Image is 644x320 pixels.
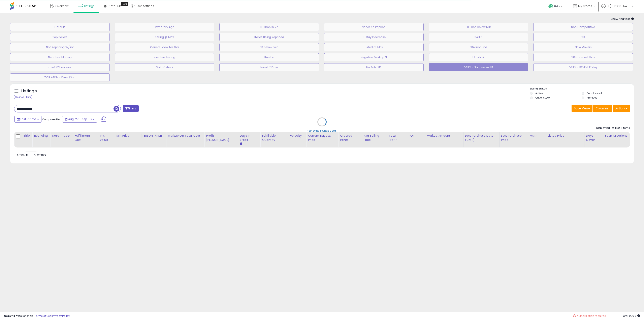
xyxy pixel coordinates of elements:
button: 30 Day Decrease [324,33,424,41]
button: min>10% no sale [10,63,110,71]
button: No Sale 7D [324,63,424,71]
button: FBA Inbound [429,43,528,51]
span: Listings [84,4,95,8]
button: Not Repricing W/Inv [10,43,110,51]
div: Retrieving listings data.. [307,129,337,133]
button: Non Competitive [533,23,633,31]
span: Overview [55,4,68,8]
span: Help [554,5,560,8]
button: Listed at Max [324,43,424,51]
button: Negative Markup [10,53,110,61]
a: Hi [PERSON_NAME] [601,4,634,13]
div: Tooltip anchor [121,2,128,6]
button: Generel view for fba [115,43,214,51]
button: SALES [429,33,528,41]
button: FBA [533,33,633,41]
span: Show Analytics [611,17,634,21]
button: Default [10,23,110,31]
span: My Stores [578,4,592,8]
button: Slow Movers [533,43,633,51]
span: Hi [PERSON_NAME] [607,4,631,8]
span: DataHub [108,4,121,8]
button: Items Being Repriced [219,33,319,41]
button: Selling @ Max [115,33,214,41]
button: Inactive Pricing [115,53,214,61]
button: BB Drop in 7d [219,23,319,31]
button: Inventory Age [115,23,214,31]
button: TOP ASINs - Deac/Sup [10,73,110,81]
button: Ukasha [219,53,319,61]
button: BB Price Below Min [429,23,528,31]
button: Ismail 7 Days [219,63,319,71]
button: BB below min [219,43,319,51]
button: Ukasha2 [429,53,528,61]
button: Top Sellers [10,33,110,41]
button: 90+ day sell thru [533,53,633,61]
a: Help [545,1,567,13]
i: Get Help [548,4,553,9]
button: Needs to Reprice [324,23,424,31]
button: DAILY - Suppressed B [429,63,528,71]
button: DAILY - REVENUE 1day [533,63,633,71]
button: Negative Markup N [324,53,424,61]
button: Out of stock [115,63,214,71]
